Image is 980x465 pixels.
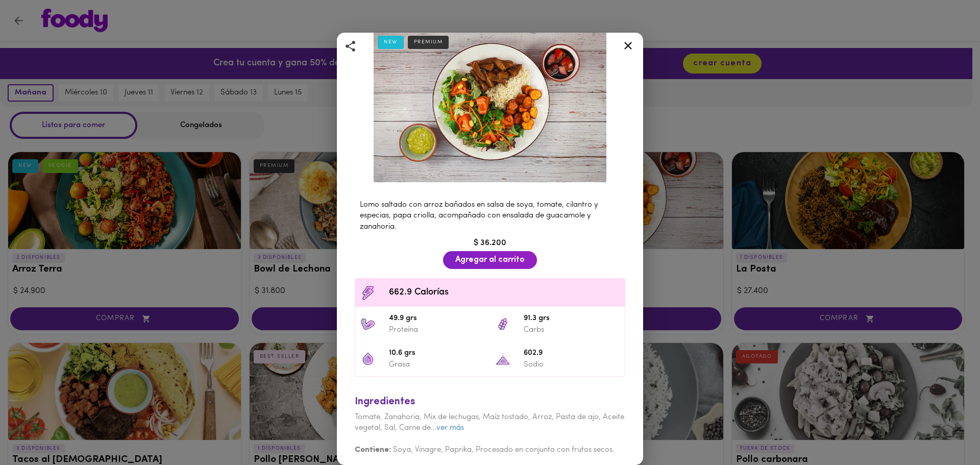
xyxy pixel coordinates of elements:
[374,28,606,183] img: Lomo saltado
[389,286,620,300] span: 662.9 Calorías
[495,351,510,366] img: 602.9 Sodio
[355,395,625,409] div: Ingredientes
[389,313,485,325] span: 49.9 grs
[921,406,970,455] iframe: Messagebird Livechat Widget
[350,237,630,249] div: $ 36.200
[360,351,376,366] img: 10.6 grs Grasa
[355,446,391,454] b: Contiene:
[389,348,485,359] span: 10.6 grs
[360,285,376,301] img: Contenido calórico
[455,255,525,265] span: Agregar al carrito
[355,413,624,432] span: Tomate, Zanahoria, Mix de lechugas, Maíz tostado, Arroz, Pasta de ajo, Aceite vegetal, Sal, Carne...
[524,348,620,359] span: 602.9
[436,424,464,432] a: ver más
[355,434,625,456] div: Soya, Vinagre, Paprika, Procesado en conjunto con frutos secos.
[360,316,376,332] img: 49.9 grs Proteína
[443,251,537,269] button: Agregar al carrito
[408,36,449,49] div: PREMIUM
[378,36,404,49] div: NEW
[524,313,620,325] span: 91.3 grs
[524,359,620,370] p: Sodio
[389,359,485,370] p: Grasa
[524,325,620,335] p: Carbs
[495,316,510,332] img: 91.3 grs Carbs
[389,325,485,335] p: Proteína
[360,201,598,231] span: Lomo saltado con arroz bañados en salsa de soya, tomate, cilantro y especias, papa criolla, acomp...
